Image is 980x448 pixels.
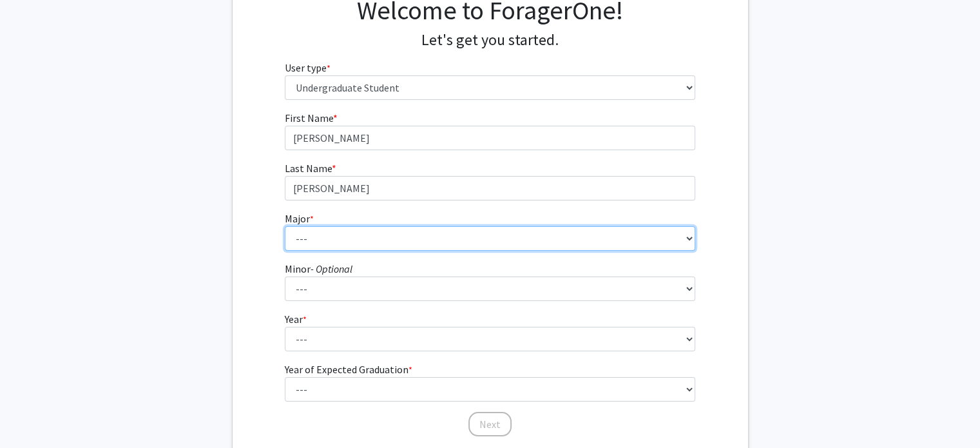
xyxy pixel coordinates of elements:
label: Year of Expected Graduation [285,362,412,377]
label: Major [285,211,314,226]
label: Minor [285,261,352,277]
h4: Let's get you started. [285,31,695,50]
span: Last Name [285,162,332,175]
label: User type [285,60,331,75]
i: - Optional [311,262,352,275]
iframe: Chat [10,390,55,438]
label: Year [285,311,307,327]
button: Next [468,412,512,436]
span: First Name [285,112,333,124]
